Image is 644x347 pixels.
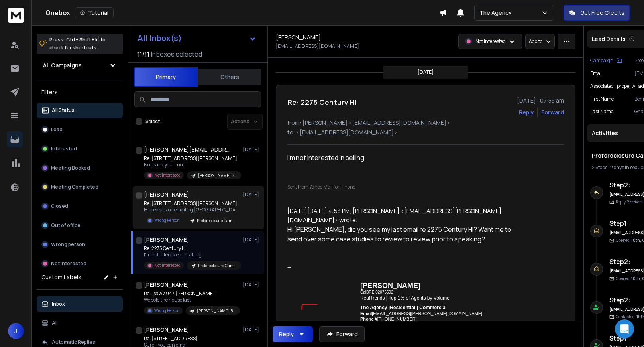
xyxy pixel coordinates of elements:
span: 2 Steps [592,164,607,171]
p: Preforeclosure Campaign [198,263,236,269]
button: Reply [519,108,534,116]
p: All Status [52,107,75,114]
a: Sent from Yahoo Mail for iPhone [287,183,355,190]
h1: [PERSON_NAME] [276,34,321,41]
h3: Custom Labels [41,273,81,281]
img: ADKq_NazG3Xyau1gEM8FjQTLP3bvnDjkfSxrqzlSULrP0ypLwsZx4eB0qnP-p7aT54KHvntQS-mcq5wAgphpV5xrPdnynBFoH... [287,293,337,315]
h1: All Campaigns [43,61,82,69]
label: Select [145,118,160,125]
p: Meeting Booked [51,165,90,171]
strong: Residential | Commercial [390,305,447,310]
p: First Name [590,96,614,102]
p: I’m not interested in selling [144,252,240,258]
p: Wrong Person [154,308,179,313]
button: Wrong person [37,237,123,252]
button: All Status [37,103,123,118]
button: Interested [37,141,123,157]
button: J [8,323,24,339]
button: All Campaigns [37,57,123,73]
p: [DATE] [243,327,261,333]
p: Meeting Completed [51,184,98,190]
p: Closed [51,203,68,209]
p: from: [PERSON_NAME] <[EMAIL_ADDRESS][DOMAIN_NAME]> [287,119,564,127]
p: [EMAIL_ADDRESS][DOMAIN_NAME] [276,43,359,49]
p: [DATE] [243,237,261,243]
p: Wrong Person [154,217,179,223]
p: [DATE] [243,191,261,198]
button: Get Free Credits [563,5,630,21]
p: Not Interested [154,262,181,268]
p: Lead [51,126,63,133]
h1: All Inbox(s) [137,34,182,42]
div: Hi [PERSON_NAME], did you see my last email re 2275 Century Hl? Want me to send over some case st... [287,225,520,244]
p: Add to [529,38,542,45]
p: Re: [STREET_ADDRESS] [144,335,230,342]
p: Not Interested [475,38,506,45]
p: All [52,320,58,326]
button: Meeting Booked [37,160,123,176]
button: All Inbox(s) [131,30,263,46]
p: Lead Details [592,35,626,43]
h1: Re: 2275 Century Hl [287,97,356,108]
p: [DATE][DATE] 4:53 PM, [PERSON_NAME] <[EMAIL_ADDRESS][PERSON_NAME][DOMAIN_NAME]> wrote: [287,201,520,225]
p: Wrong person [51,241,85,248]
button: Tutorial [75,7,114,18]
p: Hi please stop emailing [GEOGRAPHIC_DATA] [144,207,240,213]
button: Out of office [37,217,123,233]
p: [DATE] : 07:55 am [517,97,564,104]
span: CalBRE 02076692 [360,290,393,294]
p: Re: 2275 Century Hl [144,245,240,252]
button: Reply [273,326,313,342]
p: Last Name [590,108,613,115]
h1: [PERSON_NAME][EMAIL_ADDRESS][DOMAIN_NAME] [144,146,232,154]
div: Forward [541,108,564,116]
p: Interested [51,146,77,152]
p: No thank you - not [144,162,240,168]
button: Forward [319,326,365,342]
span: [PHONE_NUMBER] [377,317,417,321]
span: 11 / 11 [137,49,149,59]
h3: Inboxes selected [151,49,202,59]
button: Meeting Completed [37,179,123,195]
p: Campaign [590,57,613,64]
button: Not Interested [37,256,123,272]
p: Email [590,70,603,77]
p: Get Free Credits [580,9,624,17]
span: -- [287,264,291,270]
div: Onebox [45,7,439,18]
p: We sold the house last [144,297,240,303]
span: The Agency | [360,305,390,310]
p: Preforeclosure Campaign [197,218,235,224]
h3: Filters [37,87,123,98]
h1: [PERSON_NAME] [144,281,189,289]
h1: [PERSON_NAME] [144,236,189,244]
p: [DATE] [243,282,261,288]
p: The Agency [479,9,515,17]
p: Re: I saw 3947 [PERSON_NAME] [144,290,240,297]
p: Inbox [52,301,65,307]
button: All [37,315,123,331]
p: Automatic Replies [52,339,95,345]
p: to: <[EMAIL_ADDRESS][DOMAIN_NAME]> [287,128,564,136]
button: Primary [134,67,198,87]
p: [PERSON_NAME] Buyer - [GEOGRAPHIC_DATA] [198,173,236,179]
div: Open Intercom Messenger [615,319,634,339]
button: Campaign [590,57,622,64]
span: RealTrends | Top 1% of Agents by Volume [360,295,450,301]
div: Reply [279,330,294,338]
h1: [PERSON_NAME] [144,326,189,334]
span: Email [360,311,372,316]
p: [PERSON_NAME] Buyer - Mar Vista [197,308,235,314]
h1: [PERSON_NAME] [144,191,189,199]
strong: [PERSON_NAME] [360,282,420,290]
p: [DATE] [418,69,434,75]
button: Closed [37,198,123,214]
p: Re: [STREET_ADDRESS][PERSON_NAME] [144,200,240,207]
span: Ctrl + Shift + k [65,35,99,44]
p: Re: [STREET_ADDRESS][PERSON_NAME] [144,155,240,162]
button: Inbox [37,296,123,312]
p: [DATE] [243,146,261,153]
